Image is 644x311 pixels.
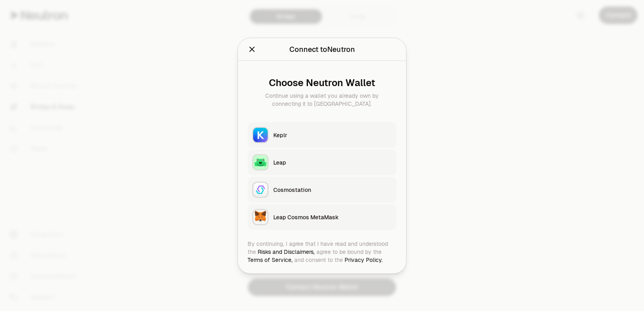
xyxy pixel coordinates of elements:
[254,77,390,88] div: Choose Neutron Wallet
[253,155,268,169] img: Leap
[248,239,396,264] div: By continuing, I agree that I have read and understood the agree to be bound by the and consent t...
[258,248,315,255] a: Risks and Disclaimers,
[254,91,390,107] div: Continue using a wallet you already own by connecting it to [GEOGRAPHIC_DATA].
[248,204,396,230] button: Leap Cosmos MetaMaskLeap Cosmos MetaMask
[273,185,392,194] div: Cosmostation
[253,128,268,142] img: Keplr
[273,158,392,166] div: Leap
[253,210,268,224] img: Leap Cosmos MetaMask
[248,122,396,148] button: KeplrKeplr
[253,182,268,197] img: Cosmostation
[248,177,396,202] button: CosmostationCosmostation
[273,213,392,221] div: Leap Cosmos MetaMask
[248,256,293,263] a: Terms of Service,
[345,256,383,263] a: Privacy Policy.
[289,43,355,55] div: Connect to Neutron
[248,43,256,55] button: Close
[248,149,396,175] button: LeapLeap
[273,131,392,139] div: Keplr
